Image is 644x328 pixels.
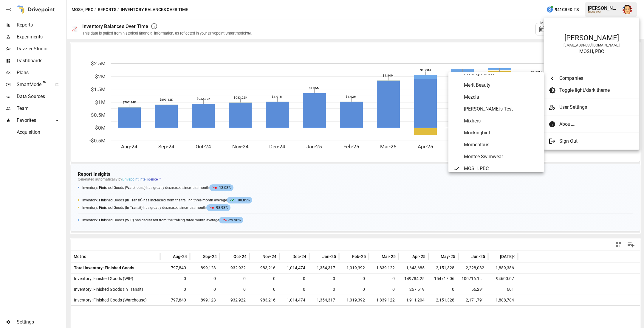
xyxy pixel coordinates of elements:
span: Mezcla [464,94,539,101]
div: [PERSON_NAME] [550,34,633,42]
span: Merit Beauty [464,82,539,89]
div: MOSH, PBC [550,49,633,54]
span: Mockingbird [464,129,539,136]
span: Momentous [464,141,539,148]
span: [PERSON_NAME]'s Test [464,105,539,113]
div: [EMAIL_ADDRESS][DOMAIN_NAME] [550,43,633,47]
span: Sign Out [559,138,634,145]
span: Mixhers [464,117,539,125]
span: Montce Swimwear [464,153,539,160]
span: User Settings [559,104,634,111]
span: Companies [559,75,634,82]
span: MOSH, PBC [464,165,539,172]
span: Toggle light/dark theme [559,87,634,94]
span: About... [559,121,634,128]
